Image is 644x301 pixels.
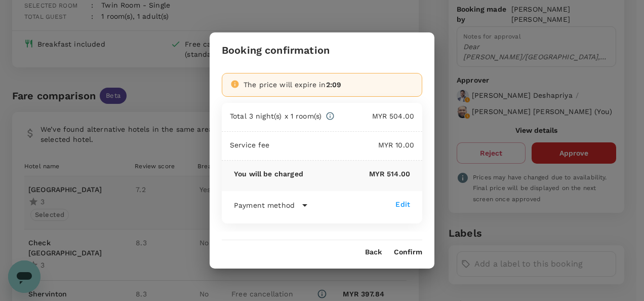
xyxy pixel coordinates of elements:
div: Edit [395,199,410,209]
p: MYR 504.00 [335,111,414,121]
p: MYR 514.00 [303,169,410,179]
h3: Booking confirmation [222,45,330,56]
div: The price will expire in [244,80,414,90]
button: Confirm [394,248,422,256]
p: Total 3 night(s) x 1 room(s) [230,111,321,121]
button: Back [365,248,382,256]
p: MYR 10.00 [270,140,414,150]
p: You will be charged [234,169,303,179]
p: Service fee [230,140,270,150]
span: 2:09 [326,81,342,89]
p: Payment method [234,200,295,210]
